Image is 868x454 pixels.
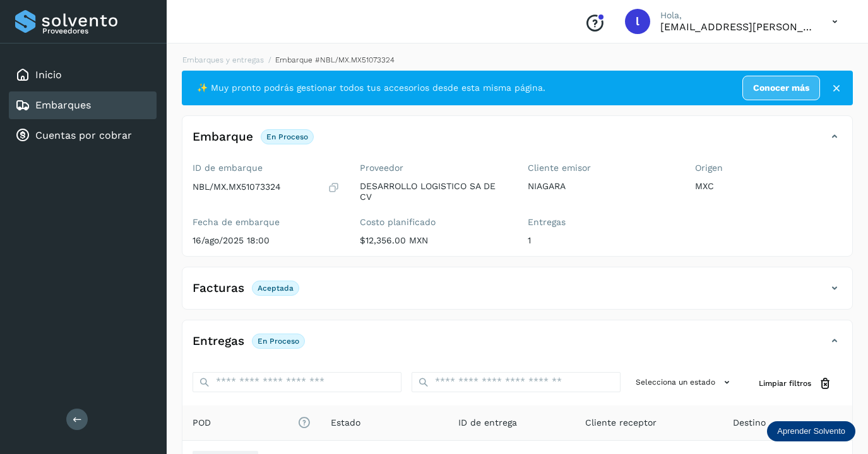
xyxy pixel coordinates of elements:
p: NBL/MX.MX51073324 [193,182,281,192]
a: Embarques [35,99,91,111]
label: Cliente emisor [528,163,675,173]
span: ID de entrega [458,416,517,429]
p: Aprender Solvento [777,426,845,436]
span: Estado [331,416,360,429]
span: ✨ Muy pronto podrás gestionar todos tus accesorios desde esta misma página. [197,81,545,95]
div: EmbarqueEn proceso [182,126,852,158]
nav: breadcrumb [182,54,853,66]
a: Embarques y entregas [182,55,264,64]
button: Selecciona un estado [631,372,739,393]
div: Cuentas por cobrar [9,122,157,149]
label: Origen [695,163,842,173]
p: lauraamalia.castillo@xpertal.com [660,21,812,33]
label: Costo planificado [360,217,507,228]
span: Limpiar filtros [759,378,811,389]
button: Limpiar filtros [749,372,842,395]
p: DESARROLLO LOGISTICO SA DE CV [360,181,507,202]
p: MXC [695,181,842,192]
h4: Embarque [193,130,253,144]
p: Aceptada [258,284,294,293]
label: Proveedor [360,163,507,173]
p: 1 [528,235,675,246]
p: $12,356.00 MXN [360,235,507,246]
a: Inicio [35,69,62,81]
h4: Facturas [193,281,244,296]
div: FacturasAceptada [182,277,852,309]
span: Destino [733,416,766,429]
p: 16/ago/2025 18:00 [193,235,340,246]
div: Embarques [9,91,157,119]
p: Hola, [660,10,812,21]
label: ID de embarque [193,163,340,173]
p: NIAGARA [528,181,675,192]
a: Conocer más [742,76,820,100]
label: Entregas [528,217,675,228]
h4: Entregas [193,334,244,349]
span: Cliente receptor [585,416,657,429]
a: Cuentas por cobrar [35,129,132,141]
div: Aprender Solvento [767,421,855,441]
label: Fecha de embarque [193,217,340,228]
div: EntregasEn proceso [182,330,852,362]
span: Embarque #NBL/MX.MX51073324 [275,55,395,64]
div: Inicio [9,61,157,89]
p: En proceso [266,132,308,141]
p: Proveedores [42,26,152,35]
p: En proceso [258,337,299,346]
span: POD [193,416,311,429]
